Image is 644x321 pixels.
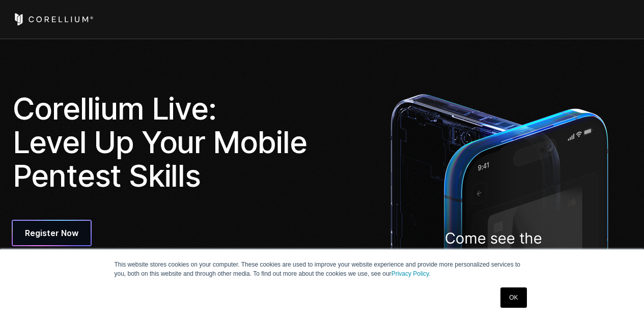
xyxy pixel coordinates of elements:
h1: Corellium Live: Level Up Your Mobile Pentest Skills [13,92,315,192]
a: Privacy Policy. [391,270,431,277]
a: OK [500,287,526,308]
a: Register Now [13,221,91,245]
p: This website stores cookies on your computer. These cookies are used to improve your website expe... [115,260,530,278]
span: Register Now [25,227,78,239]
a: Corellium Home [13,13,94,25]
